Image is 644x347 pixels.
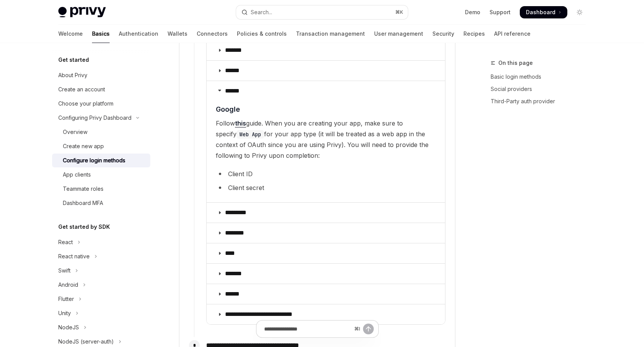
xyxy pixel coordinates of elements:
[526,8,555,16] span: Dashboard
[197,25,228,43] a: Connectors
[58,25,83,43] a: Welcome
[520,6,567,18] a: Dashboard
[52,235,150,249] button: Toggle React section
[58,7,106,18] img: light logo
[52,306,150,320] button: Toggle Unity section
[52,68,150,82] a: About Privy
[168,25,187,43] a: Wallets
[58,337,114,346] div: NodeJS (server-auth)
[119,25,158,43] a: Authentication
[395,9,403,15] span: ⌘ K
[52,182,150,196] a: Teammate roles
[58,294,74,304] div: Flutter
[432,25,454,43] a: Security
[491,83,592,95] a: Social providers
[92,25,110,43] a: Basics
[491,71,592,83] a: Basic login methods
[216,118,436,161] span: Follow guide. When you are creating your app, make sure to specify for your app type (it will be ...
[58,280,78,289] div: Android
[52,196,150,210] a: Dashboard MFA
[63,184,103,193] div: Teammate roles
[58,99,113,108] div: Choose your platform
[58,55,89,64] h5: Get started
[363,324,374,334] button: Send message
[216,169,436,179] li: Client ID
[491,95,592,107] a: Third-Party auth provider
[58,71,87,80] div: About Privy
[52,168,150,182] a: App clients
[216,104,240,114] span: Google
[52,154,150,167] a: Configure login methods
[465,8,480,16] a: Demo
[494,25,531,43] a: API reference
[374,25,423,43] a: User management
[237,130,264,139] code: Web App
[573,6,586,18] button: Toggle dark mode
[463,25,485,43] a: Recipes
[58,323,79,332] div: NodeJS
[63,198,103,208] div: Dashboard MFA
[52,321,150,334] button: Toggle NodeJS section
[63,156,125,165] div: Configure login methods
[264,321,351,337] input: Ask a question...
[216,182,436,193] li: Client secret
[236,5,408,19] button: Open search
[251,8,272,17] div: Search...
[52,250,150,263] button: Toggle React native section
[58,85,105,94] div: Create an account
[52,264,150,278] button: Toggle Swift section
[235,119,246,127] a: this
[63,170,91,179] div: App clients
[52,292,150,306] button: Toggle Flutter section
[52,97,150,111] a: Choose your platform
[58,222,110,231] h5: Get started by SDK
[58,113,131,122] div: Configuring Privy Dashboard
[52,139,150,153] a: Create new app
[52,125,150,139] a: Overview
[63,142,104,151] div: Create new app
[296,25,365,43] a: Transaction management
[52,111,150,125] button: Toggle Configuring Privy Dashboard section
[490,8,511,16] a: Support
[52,83,150,96] a: Create an account
[498,58,533,68] span: On this page
[58,252,90,261] div: React native
[58,309,71,318] div: Unity
[52,278,150,292] button: Toggle Android section
[237,25,287,43] a: Policies & controls
[58,238,73,247] div: React
[63,127,87,137] div: Overview
[58,266,71,275] div: Swift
